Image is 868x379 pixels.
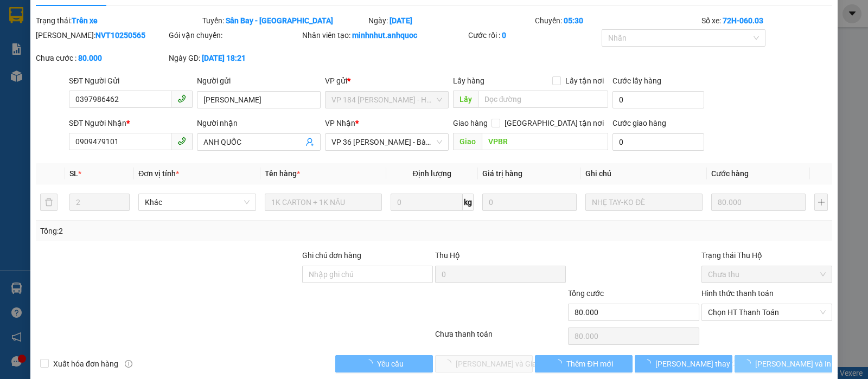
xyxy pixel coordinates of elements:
[435,355,533,372] button: [PERSON_NAME] và Giao hàng
[585,194,703,211] input: Ghi Chú
[302,29,467,41] div: Nhân viên tạo:
[201,15,368,27] div: Tuyến:
[434,328,567,347] div: Chưa thanh toán
[35,15,201,27] div: Trạng thái:
[482,169,522,178] span: Giá trị hàng
[377,358,404,370] span: Yêu cầu
[535,355,633,372] button: Thêm ĐH mới
[814,194,828,211] button: plus
[226,16,333,25] b: Sân Bay - [GEOGRAPHIC_DATA]
[325,119,355,127] span: VP Nhận
[145,194,249,210] span: Khác
[177,94,186,103] span: phone
[453,119,488,127] span: Giao hàng
[69,75,193,87] div: SĐT Người Gửi
[69,169,78,178] span: SL
[435,251,460,260] span: Thu Hộ
[643,359,655,367] span: loading
[197,75,321,87] div: Người gửi
[566,358,612,370] span: Thêm ĐH mới
[40,225,336,237] div: Tổng: 2
[331,134,442,150] span: VP 36 Lê Thành Duy - Bà Rịa
[655,358,742,370] span: [PERSON_NAME] thay đổi
[197,117,321,129] div: Người nhận
[500,117,608,129] span: [GEOGRAPHIC_DATA] tận nơi
[49,358,123,370] span: Xuất hóa đơn hàng
[635,355,732,372] button: [PERSON_NAME] thay đổi
[561,75,608,87] span: Lấy tận nơi
[755,358,831,370] span: [PERSON_NAME] và In
[302,251,362,260] label: Ghi chú đơn hàng
[612,133,704,151] input: Cước giao hàng
[581,163,707,184] th: Ghi chú
[325,75,449,87] div: VP gửi
[202,54,246,62] b: [DATE] 18:21
[468,29,599,41] div: Cước rồi :
[265,194,382,211] input: VD: Bàn, Ghế
[169,29,299,41] div: Gói vận chuyển:
[302,266,433,283] input: Ghi chú đơn hàng
[265,169,300,178] span: Tên hàng
[735,355,832,372] button: [PERSON_NAME] và In
[534,15,700,27] div: Chuyến:
[365,359,377,367] span: loading
[453,91,478,108] span: Lấy
[568,289,604,298] span: Tổng cước
[482,133,609,150] input: Dọc đường
[612,91,704,108] input: Cước lấy hàng
[95,31,145,40] b: NVT10250565
[554,359,566,367] span: loading
[743,359,755,367] span: loading
[413,169,451,178] span: Định lượng
[711,194,806,211] input: 0
[78,54,102,62] b: 80.000
[367,15,534,27] div: Ngày:
[138,169,179,178] span: Đơn vị tính
[390,16,412,25] b: [DATE]
[36,52,167,64] div: Chưa cước :
[701,289,774,298] label: Hình thức thanh toán
[352,31,417,40] b: minhnhut.anhquoc
[564,16,583,25] b: 05:30
[723,16,763,25] b: 72H-060.03
[72,16,98,25] b: Trên xe
[69,117,193,129] div: SĐT Người Nhận
[40,194,58,211] button: delete
[711,169,749,178] span: Cước hàng
[478,91,609,108] input: Dọc đường
[502,31,506,40] b: 0
[700,15,833,27] div: Số xe:
[463,194,474,211] span: kg
[612,119,666,127] label: Cước giao hàng
[453,76,484,85] span: Lấy hàng
[125,360,132,368] span: info-circle
[177,137,186,145] span: phone
[331,92,442,108] span: VP 184 Nguyễn Văn Trỗi - HCM
[701,249,832,261] div: Trạng thái Thu Hộ
[708,266,826,282] span: Chưa thu
[482,194,577,211] input: 0
[612,76,661,85] label: Cước lấy hàng
[335,355,433,372] button: Yêu cầu
[453,133,482,150] span: Giao
[708,304,826,320] span: Chọn HT Thanh Toán
[36,29,167,41] div: [PERSON_NAME]:
[305,138,314,146] span: user-add
[169,52,299,64] div: Ngày GD:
